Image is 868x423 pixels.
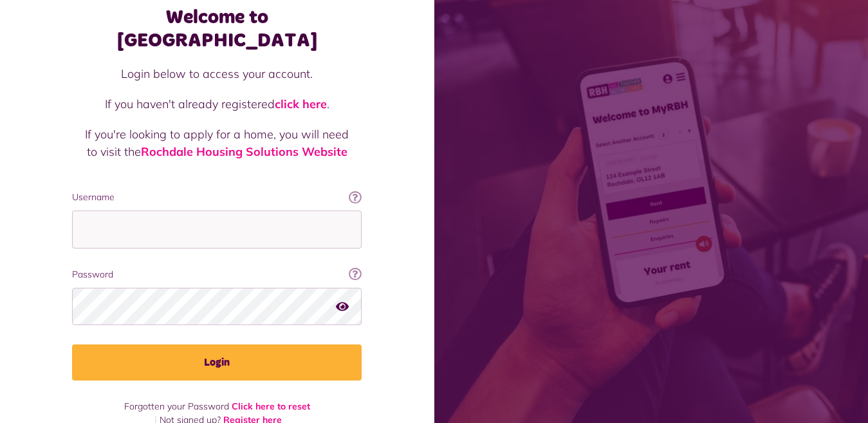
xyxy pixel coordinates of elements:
a: Click here to reset [232,400,310,412]
button: Login [72,344,362,381]
a: click here [275,97,327,111]
h1: Welcome to [GEOGRAPHIC_DATA] [72,6,362,52]
p: If you haven't already registered . [85,95,349,113]
p: Login below to access your account. [85,65,349,82]
label: Password [72,268,362,281]
p: If you're looking to apply for a home, you will need to visit the [85,126,349,160]
span: Forgotten your Password [124,400,229,412]
label: Username [72,191,362,204]
a: Rochdale Housing Solutions Website [141,144,347,159]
